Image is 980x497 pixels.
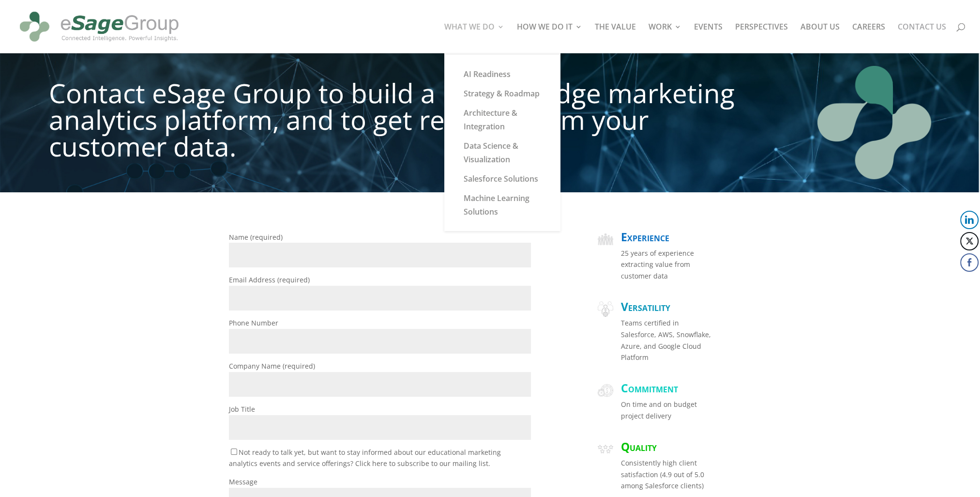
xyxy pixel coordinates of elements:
[16,4,182,49] img: eSage Group
[231,449,237,455] input: Not ready to talk yet, but want to stay informed about our educational marketing analytics events...
[444,23,504,53] a: WHAT WE DO
[898,23,946,53] a: CONTACT US
[852,23,885,53] a: CAREERS
[517,23,582,53] a: HOW WE DO IT
[735,23,788,53] a: PERSPECTIVES
[620,439,656,454] span: Quality
[960,232,979,250] button: Twitter Share
[454,169,551,188] a: Salesforce Solutions
[229,372,531,397] input: Company Name (required)
[620,229,669,245] span: Experience
[229,404,531,432] label: Job Title
[229,275,531,303] label: Email Address (required)
[49,79,742,172] h1: Contact eSage Group to build a leading edge marketing analytics platform, and to get real ROI fro...
[229,415,531,440] input: Job Title
[229,361,531,389] label: Company Name (required)
[229,318,531,346] label: Phone Number
[454,84,551,103] a: Strategy & Roadmap
[800,23,840,53] a: ABOUT US
[229,448,501,468] span: Not ready to talk yet, but want to stay informed about our educational marketing analytics events...
[620,299,670,314] span: Versatility
[229,286,531,311] input: Email Address (required)
[454,103,551,136] a: Architecture & Integration
[620,457,713,492] p: Consistently high client satisfaction (4.9 out of 5.0 among Salesforce clients)
[960,211,979,229] button: LinkedIn Share
[694,23,723,53] a: EVENTS
[620,399,713,422] p: On time and on budget project delivery
[620,317,713,363] p: Teams certified in Salesforce, AWS, Snowflake, Azure, and Google Cloud Platform
[49,68,742,79] p: ,
[454,188,551,221] a: Machine Learning Solutions
[229,243,531,267] input: Name (required)
[454,136,551,169] a: Data Science & Visualization
[595,23,636,53] a: THE VALUE
[620,248,713,282] p: 25 years of experience extracting value from customer data
[620,380,678,396] span: Commitment
[648,23,681,53] a: WORK
[454,64,551,84] a: AI Readiness
[229,233,531,260] label: Name (required)
[229,329,531,354] input: Phone Number
[960,253,979,272] button: Facebook Share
